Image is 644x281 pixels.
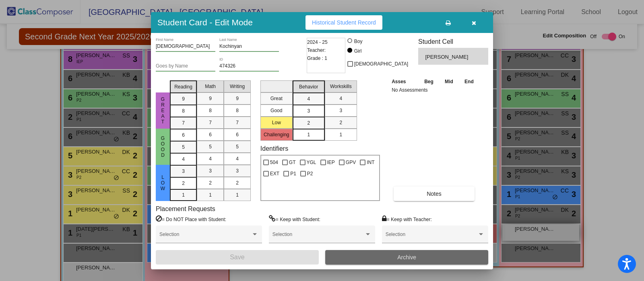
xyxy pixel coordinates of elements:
[270,158,278,167] span: 504
[236,131,239,138] span: 6
[270,169,279,178] span: EXT
[327,158,335,167] span: IEP
[182,144,185,151] span: 5
[230,83,245,90] span: Writing
[339,95,342,102] span: 4
[354,47,362,55] div: Girl
[156,205,215,213] label: Placement Requests
[419,77,440,86] th: Beg
[156,64,215,69] input: goes by name
[305,15,382,30] button: Historical Student Record
[325,250,488,265] button: Archive
[330,83,352,90] span: Workskills
[397,254,416,260] span: Archive
[157,17,253,27] h3: Student Card - Edit Mode
[209,167,212,174] span: 3
[236,143,239,150] span: 5
[182,119,185,127] span: 7
[307,119,310,127] span: 2
[307,107,310,115] span: 3
[156,215,226,223] label: = Do NOT Place with Student:
[339,131,342,138] span: 1
[394,187,475,201] button: Notes
[367,158,374,167] span: INT
[236,191,239,199] span: 1
[354,59,408,69] span: [DEMOGRAPHIC_DATA]
[459,77,480,86] th: End
[209,119,212,126] span: 7
[269,215,320,223] label: = Keep with Student:
[236,167,239,174] span: 3
[418,38,488,45] h3: Student Cell
[354,38,363,45] div: Boy
[390,77,419,86] th: Asses
[236,179,239,187] span: 2
[182,180,185,187] span: 2
[182,107,185,115] span: 8
[289,158,296,167] span: GT
[159,174,167,191] span: Low
[209,143,212,150] span: 5
[307,169,313,178] span: P2
[427,191,442,197] span: Notes
[159,135,167,158] span: Good
[346,158,356,167] span: GPV
[205,83,216,90] span: Math
[182,191,185,199] span: 1
[209,155,212,162] span: 4
[307,46,326,54] span: Teacher:
[307,95,310,103] span: 4
[382,215,432,223] label: = Keep with Teacher:
[307,38,328,46] span: 2024 - 25
[159,96,167,125] span: Great
[209,95,212,102] span: 9
[236,95,239,102] span: 9
[299,83,318,90] span: Behavior
[312,19,376,26] span: Historical Student Record
[307,158,316,167] span: YGL
[339,119,342,126] span: 2
[182,95,185,103] span: 9
[174,83,192,90] span: Reading
[236,107,239,114] span: 8
[209,131,212,138] span: 6
[236,155,239,162] span: 4
[209,191,212,199] span: 1
[425,53,470,61] span: [PERSON_NAME]
[182,131,185,139] span: 6
[182,156,185,163] span: 4
[219,64,279,69] input: Enter ID
[307,131,310,138] span: 1
[209,107,212,114] span: 8
[290,169,296,178] span: P1
[236,119,239,126] span: 7
[439,77,458,86] th: Mid
[230,254,244,260] span: Save
[182,168,185,175] span: 3
[339,107,342,114] span: 3
[307,54,327,62] span: Grade : 1
[260,145,288,152] label: Identifiers
[156,250,319,265] button: Save
[390,86,479,94] td: No Assessments
[209,179,212,187] span: 2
